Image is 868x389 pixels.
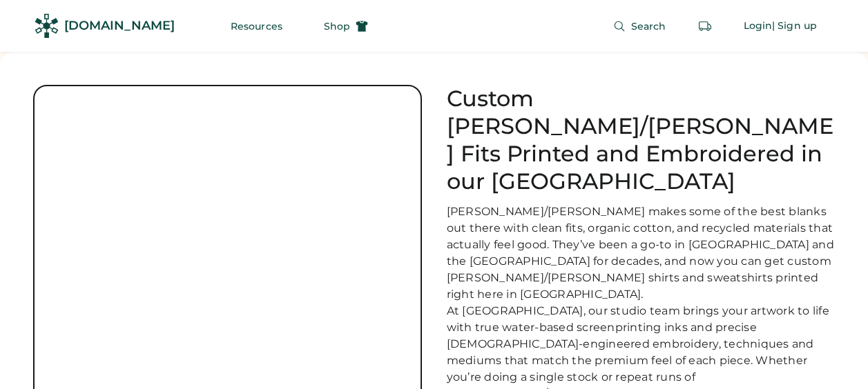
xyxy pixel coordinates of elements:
[691,12,719,40] button: Retrieve an order
[597,12,683,40] button: Search
[631,21,666,31] span: Search
[324,21,350,31] span: Shop
[64,17,175,34] div: [DOMAIN_NAME]
[772,19,817,33] div: | Sign up
[307,12,385,40] button: Shop
[447,85,836,195] h1: Custom [PERSON_NAME]/[PERSON_NAME] Fits Printed and Embroidered in our [GEOGRAPHIC_DATA]
[744,19,773,33] div: Login
[214,12,299,40] button: Resources
[35,14,59,38] img: Rendered Logo - Screens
